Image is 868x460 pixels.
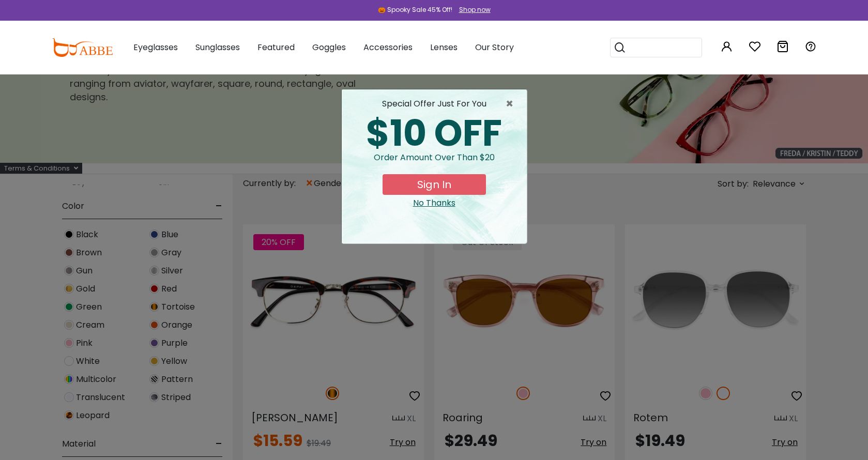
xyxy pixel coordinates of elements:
[133,41,178,53] span: Eyeglasses
[506,98,519,110] span: ×
[350,115,519,151] div: $10 OFF
[350,98,519,110] div: special offer just for you
[475,41,514,53] span: Our Story
[363,41,413,53] span: Accessories
[383,174,486,195] button: Sign In
[312,41,346,53] span: Goggles
[257,41,295,53] span: Featured
[459,5,491,14] div: Shop now
[378,5,452,14] div: 🎃 Spooky Sale 45% Off!
[52,38,113,57] img: abbeglasses.com
[454,5,491,14] a: Shop now
[195,41,240,53] span: Sunglasses
[350,197,519,209] div: Close
[350,151,519,174] div: Order amount over than $20
[506,98,519,110] button: Close
[430,41,458,53] span: Lenses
